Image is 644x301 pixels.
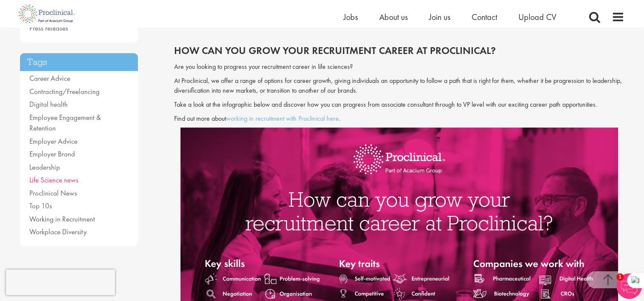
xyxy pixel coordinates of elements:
a: Upload CV [518,11,556,23]
a: Life Science news [29,175,78,185]
span: At Proclinical, we offer a range of options for career growth, giving individuals an opportunity ... [174,76,622,95]
a: Employee Engagement & Retention [29,113,101,133]
a: Employer Brand [29,149,75,159]
a: Employer Advice [29,136,77,146]
img: Chatbot [616,273,642,299]
a: Jobs [343,11,358,23]
a: Top 10s [29,201,52,210]
a: Contact [472,11,497,23]
span: Are you looking to progress your recruitment career in life sciences? [174,62,353,71]
iframe: reCAPTCHA [6,270,115,295]
a: Proclinical News [29,188,77,198]
a: Press releases [29,23,68,33]
a: Digital health [29,99,68,109]
p: Take a look at the infographic below and discover how you can progress from associate consultant ... [174,100,624,110]
a: Workplace Diversity [29,227,87,236]
a: working in recruitment with Proclinical here [226,114,339,123]
a: Join us [429,11,450,23]
a: Career Advice [29,74,70,83]
a: About us [379,11,408,23]
a: Working in Recruitment [29,214,95,224]
h3: Tags [20,53,138,71]
p: Find out more about . [174,114,624,124]
span: HOW Can you grow your recruitment career at proclinical? [174,44,496,57]
span: 1 [616,273,624,281]
a: Contracting/Freelancing [29,87,100,96]
a: Leadership [29,162,60,172]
